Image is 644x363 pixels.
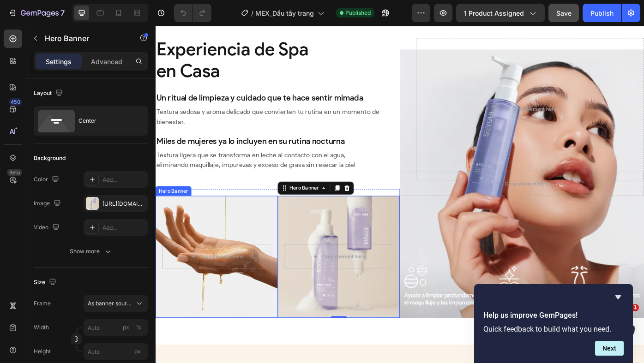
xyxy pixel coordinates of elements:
div: Center [78,110,135,131]
div: Help us improve GemPages! [483,292,624,356]
div: Drop element here [50,258,99,266]
button: Publish [583,4,621,22]
label: Height [34,347,51,356]
div: Show more [70,247,113,256]
button: 1 product assigned [456,4,545,22]
span: Save [556,9,572,17]
button: 7 [4,4,69,22]
button: Next question [595,341,624,356]
span: 1 product assigned [464,8,524,18]
p: Quick feedback to build what you need. [483,325,624,333]
div: Video [34,221,61,234]
div: Color [34,173,61,186]
p: Hero Banner [45,33,123,44]
div: Drop element here [397,175,445,183]
div: 450 [9,98,22,106]
p: Advanced [91,57,122,66]
div: Drop element here [189,258,238,266]
button: Hide survey [613,292,624,303]
button: % [120,322,132,333]
iframe: Design area [156,26,644,363]
div: Publish [590,8,614,18]
h2: Help us improve GemPages! [483,310,624,321]
input: px% [84,319,148,336]
input: px [84,343,148,360]
div: Add... [102,224,146,232]
div: Undo/Redo [174,4,211,22]
div: Image [34,197,63,210]
div: % [136,323,142,332]
div: [URL][DOMAIN_NAME] [102,200,146,208]
div: Add... [102,176,146,184]
div: Background [34,154,66,162]
span: / [251,8,253,18]
div: Layout [34,87,65,100]
span: MEX_Dầu tẩy trang [255,8,314,18]
div: Size [34,276,58,289]
div: Drop element here [406,91,455,98]
label: Frame [34,299,51,308]
p: Settings [46,57,72,66]
span: As banner source [88,299,133,308]
div: Hero Banner [2,183,39,191]
label: Width [34,323,49,332]
div: Hero Banner [150,180,187,188]
div: px [123,323,129,332]
p: 7 [60,7,65,18]
span: 1 [632,304,639,311]
button: As banner source [84,295,148,312]
button: Save [548,4,579,22]
button: px [133,322,144,333]
button: Show more [34,243,148,260]
span: px [134,348,141,355]
div: Beta [7,169,22,176]
span: Published [345,9,371,17]
div: Background Image [138,193,277,331]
